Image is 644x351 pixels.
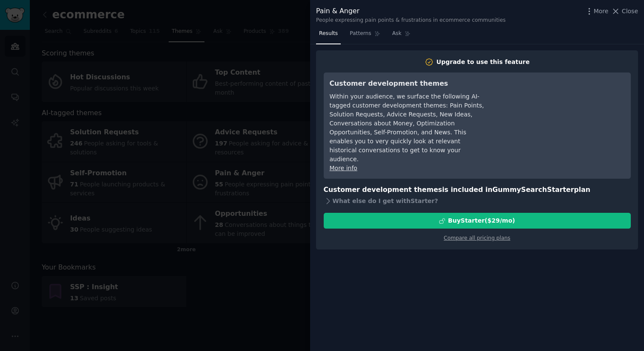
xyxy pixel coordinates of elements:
a: Results [316,27,341,44]
h3: Customer development themes [330,78,485,89]
span: Patterns [350,30,371,38]
iframe: YouTube video player [497,78,625,142]
div: Upgrade to use this feature [437,58,530,67]
a: More info [330,165,357,171]
div: Buy Starter ($ 29 /mo ) [448,216,515,225]
span: Close [622,7,638,16]
button: Close [611,7,638,16]
div: People expressing pain points & frustrations in ecommerce communities [316,17,506,24]
a: Ask [389,27,414,44]
div: Pain & Anger [316,6,506,17]
span: Results [319,30,338,38]
a: Patterns [347,27,383,44]
button: More [585,7,609,16]
a: Compare all pricing plans [444,235,510,241]
span: More [594,7,609,16]
div: What else do I get with Starter ? [324,195,631,207]
h3: Customer development themes is included in plan [324,185,631,195]
span: GummySearch Starter [492,186,574,194]
div: Within your audience, we surface the following AI-tagged customer development themes: Pain Points... [330,92,485,164]
button: BuyStarter($29/mo) [324,213,631,229]
span: Ask [392,30,402,38]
